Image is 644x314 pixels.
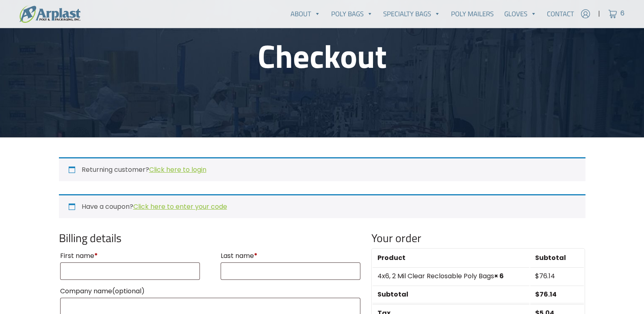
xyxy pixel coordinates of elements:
[59,157,585,181] div: Returning customer?
[371,231,585,245] h3: Your order
[446,6,499,22] a: Poly Mailers
[112,286,145,296] span: (optional)
[620,9,624,18] span: 6
[149,165,206,174] a: Click here to login
[530,249,584,266] th: Subtotal
[60,285,361,298] label: Company name
[133,202,227,211] a: Click here to enter your code
[20,5,80,23] img: logo
[373,267,529,285] td: 4x6, 2 Mil Clear Reclosable Poly Bags
[373,286,529,303] th: Subtotal
[285,6,326,22] a: About
[535,271,555,281] bdi: 76.14
[598,9,600,19] span: |
[535,290,540,299] span: $
[494,271,504,281] strong: × 6
[542,6,579,22] a: Contact
[535,290,557,299] bdi: 76.14
[221,249,361,262] label: Last name
[59,37,585,75] h1: Checkout
[60,249,200,262] label: First name
[59,194,585,218] div: Have a coupon?
[59,231,362,245] h3: Billing details
[499,6,542,22] a: Gloves
[535,271,539,281] span: $
[378,6,446,22] a: Specialty Bags
[326,6,378,22] a: Poly Bags
[373,249,529,266] th: Product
